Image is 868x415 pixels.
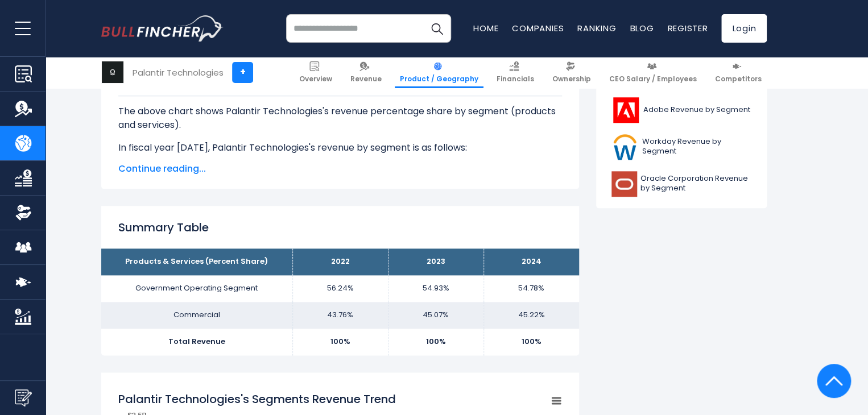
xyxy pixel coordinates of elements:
a: Product / Geography [395,57,483,88]
img: WDAY logo [611,134,639,160]
td: 45.07% [388,302,483,329]
td: 100% [483,329,579,355]
span: Revenue [350,74,382,84]
a: Competitors [710,57,767,88]
a: Financials [491,57,539,88]
th: 2023 [388,248,483,275]
img: bullfincher logo [101,15,224,42]
td: Government Operating Segment [101,275,292,302]
th: 2022 [292,248,388,275]
h2: Summary Table [118,219,562,236]
p: The above chart shows Palantir Technologies's revenue percentage share by segment (products and s... [118,105,562,132]
div: Palantir Technologies [133,66,224,79]
span: Product / Geography [400,74,478,84]
td: 56.24% [292,275,388,302]
a: Login [721,14,767,43]
p: In fiscal year [DATE], Palantir Technologies's revenue by segment is as follows: [118,141,562,155]
img: Ownership [15,204,32,221]
span: Oracle Corporation Revenue by Segment [640,174,751,193]
a: Companies [512,22,564,34]
button: Search [423,14,451,43]
a: Oracle Corporation Revenue by Segment [605,168,758,200]
a: Revenue [345,57,387,88]
td: Commercial [101,302,292,329]
th: 2024 [483,248,579,275]
span: Continue reading... [118,162,562,176]
img: PLTR logo [102,61,123,83]
tspan: Palantir Technologies's Segments Revenue Trend [118,391,396,407]
div: The for Palantir Technologies is the Government Operating Segment, which represents 54.78% of its... [118,96,562,273]
a: Blog [630,22,654,34]
td: 43.76% [292,302,388,329]
span: CEO Salary / Employees [609,74,697,84]
span: Competitors [715,74,762,84]
td: 45.22% [483,302,579,329]
a: CEO Salary / Employees [604,57,702,88]
td: 100% [388,329,483,355]
a: Home [473,22,498,34]
td: Total Revenue [101,329,292,355]
img: ADBE logo [611,97,640,123]
a: Register [667,22,708,34]
a: Overview [294,57,337,88]
a: + [232,62,253,83]
a: Adobe Revenue by Segment [605,94,758,126]
img: ORCL logo [611,171,637,197]
span: Ownership [552,74,591,84]
span: Overview [299,74,332,84]
a: Ownership [547,57,596,88]
a: Go to homepage [101,15,224,42]
th: Products & Services (Percent Share) [101,248,292,275]
span: Workday Revenue by Segment [642,137,751,156]
a: Workday Revenue by Segment [605,131,758,163]
span: Adobe Revenue by Segment [643,105,750,115]
td: 100% [292,329,388,355]
a: Ranking [577,22,616,34]
span: Financials [497,74,534,84]
td: 54.78% [483,275,579,302]
td: 54.93% [388,275,483,302]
